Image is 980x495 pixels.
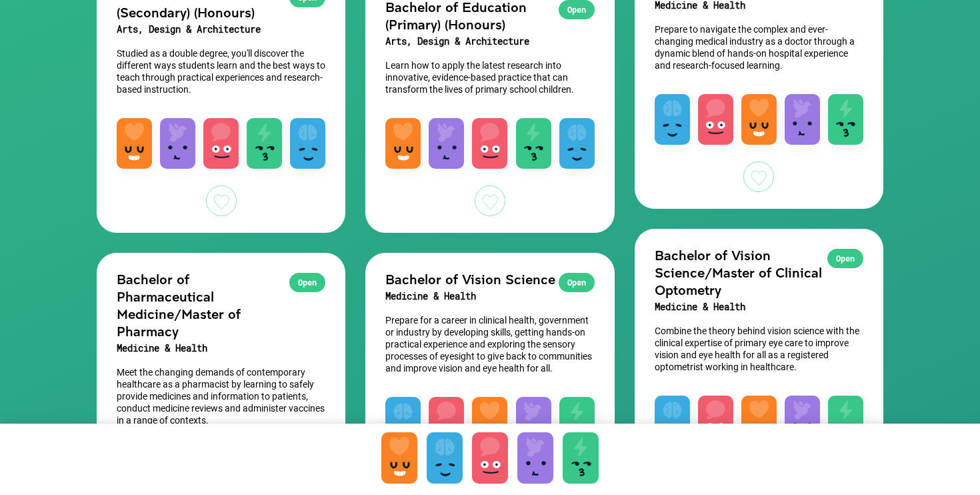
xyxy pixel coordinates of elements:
h3: Medicine & Health [655,298,863,316]
div: Open [559,273,595,292]
h3: Arts, Design & Architecture [117,21,325,38]
p: Prepare to navigate the complex and ever-changing medical industry as a doctor through a dynamic ... [655,23,863,71]
p: Learn how to apply the latest research into innovative, evidence-based practice that can transfor... [385,59,594,95]
p: Studied as a double degree, you'll discover the different ways students learn and the best ways t... [117,47,325,95]
p: Meet the changing demands of contemporary healthcare as a pharmacist by learning to safely provid... [117,366,325,426]
h2: Bachelor of Vision Science [385,270,594,288]
h2: Bachelor of Pharmaceutical Medicine/Master of Pharmacy [117,270,325,340]
p: Combine the theory behind vision science with the clinical expertise of primary eye care to impro... [655,325,863,373]
p: Prepare for a career in clinical health, government or industry by developing skills, getting han... [385,314,594,374]
h3: Medicine & Health [385,288,594,305]
h3: Arts, Design & Architecture [385,33,594,50]
h3: Medicine & Health [117,340,325,357]
div: Open [289,273,325,292]
h2: Bachelor of Vision Science/Master of Clinical Optometry [655,246,863,298]
div: Open [827,249,863,268]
